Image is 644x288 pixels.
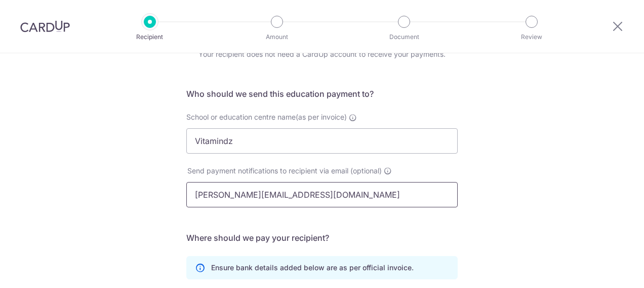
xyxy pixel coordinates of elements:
input: Enter email address [186,182,458,207]
span: Send payment notifications to recipient via email (optional) [187,166,382,176]
div: Your recipient does not need a CardUp account to receive your payments. [186,49,458,59]
img: CardUp [20,20,70,32]
p: Amount [239,32,314,42]
h5: Who should we send this education payment to? [186,88,458,100]
p: Ensure bank details added below are as per official invoice. [211,263,414,273]
p: Document [367,32,441,42]
p: Recipient [112,32,187,42]
h5: Where should we pay your recipient? [186,232,458,244]
p: Review [494,32,569,42]
span: School or education centre name(as per invoice) [186,113,347,121]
